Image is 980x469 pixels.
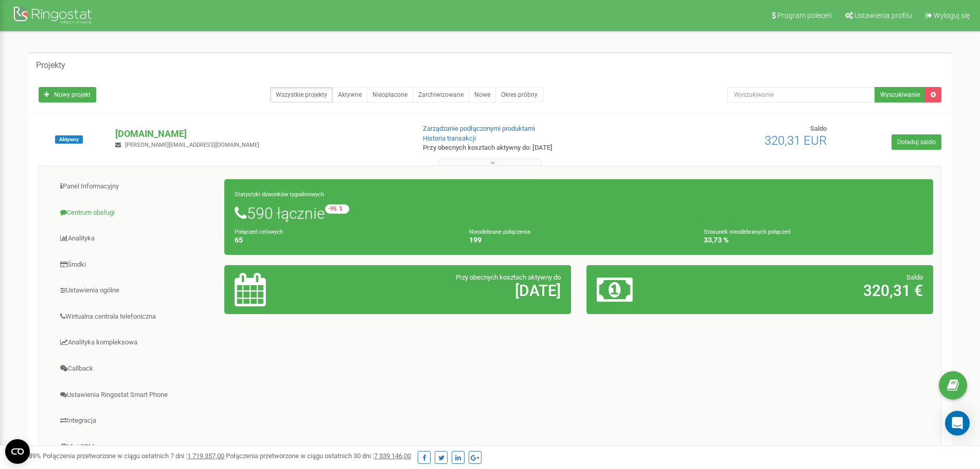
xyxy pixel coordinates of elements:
div: Open Intercom Messenger [945,411,970,436]
a: Zarchiwizowane [413,87,469,102]
a: Integracja [47,408,225,433]
h4: 199 [469,236,688,244]
a: Ustawienia ogólne [47,278,225,303]
span: Aktywny [55,135,83,144]
a: Wszystkie projekty [270,87,333,102]
span: Ustawienia profilu [854,11,912,20]
a: Nowy projekt [39,87,96,102]
a: Nowe [469,87,496,102]
a: Nieopłacone [367,87,413,102]
span: Wyloguj się [934,11,970,20]
span: [PERSON_NAME][EMAIL_ADDRESS][DOMAIN_NAME] [125,142,259,148]
u: 1 719 357,00 [187,452,224,460]
h2: 320,31 € [710,282,923,299]
h5: Projekty [36,61,65,70]
p: [DOMAIN_NAME] [115,127,406,141]
span: Połączenia przetworzone w ciągu ostatnich 30 dni : [226,452,411,460]
span: Saldo [810,125,827,132]
span: Program poleceń [777,11,832,20]
a: Mini CRM [47,435,225,460]
small: -95 [325,204,349,214]
a: Doładuj saldo [892,134,941,150]
a: Ustawienia Ringostat Smart Phone [47,383,225,408]
h4: 33,73 % [704,236,923,244]
small: Połączeń celowych [235,229,283,235]
h4: 65 [235,236,454,244]
a: Analityka [47,226,225,251]
button: Open CMP widget [5,439,30,464]
small: Stosunek nieodebranych połączeń [704,229,791,235]
input: Wyszukiwanie [727,87,875,102]
span: Połączenia przetworzone w ciągu ostatnich 7 dni : [43,452,224,460]
a: Historia transakcji [423,134,476,142]
a: Callback [47,356,225,381]
span: Przy obecnych kosztach aktywny do [456,273,561,281]
a: Analityka kompleksowa [47,330,225,355]
a: Środki [47,252,225,277]
h2: [DATE] [348,282,561,299]
span: 320,31 EUR [764,133,827,148]
h1: 590 łącznie [235,204,923,222]
small: Nieodebrane połączenia [469,229,530,235]
a: Centrum obsługi [47,200,225,225]
a: Okres próbny [495,87,543,102]
a: Wirtualna centrala telefoniczna [47,304,225,329]
a: Panel Informacyjny [47,174,225,199]
span: Saldo [906,273,923,281]
p: Przy obecnych kosztach aktywny do: [DATE] [423,143,637,153]
small: Statystyki dzwonków tygodniowych [235,191,324,198]
u: 7 339 146,00 [374,452,411,460]
button: Wyszukiwanie [875,87,925,102]
a: Aktywne [332,87,367,102]
a: Zarządzanie podłączonymi produktami [423,125,535,132]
